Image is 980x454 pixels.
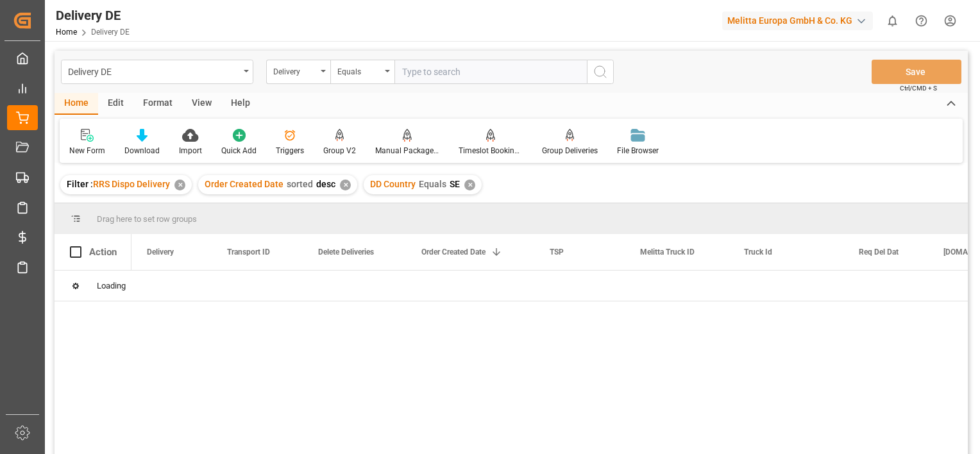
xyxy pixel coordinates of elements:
[97,281,126,290] span: Loading
[266,60,330,84] button: open menu
[722,8,878,33] button: Melitta Europa GmbH & Co. KG
[337,63,381,78] div: Equals
[459,145,523,156] div: Timeslot Booking Report
[330,60,394,84] button: open menu
[316,179,335,189] span: desc
[67,179,93,189] span: Filter :
[227,248,270,256] span: Transport ID
[89,246,117,258] div: Action
[61,60,253,84] button: open menu
[878,6,907,35] button: show 0 new notifications
[640,248,695,256] span: Melitta Truck ID
[93,179,170,189] span: RRS Dispo Delivery
[97,214,197,224] span: Drag here to set row groups
[287,179,313,189] span: sorted
[323,145,356,156] div: Group V2
[900,83,937,93] span: Ctrl/CMD + S
[124,145,160,156] div: Download
[587,60,614,84] button: search button
[133,93,182,115] div: Format
[179,145,202,156] div: Import
[419,179,446,189] span: Equals
[722,12,873,30] div: Melitta Europa GmbH & Co. KG
[98,93,133,115] div: Edit
[69,145,105,156] div: New Form
[370,179,416,189] span: DD Country
[340,180,351,190] div: ✕
[182,93,221,115] div: View
[56,28,77,37] a: Home
[542,145,598,156] div: Group Deliveries
[421,248,486,256] span: Order Created Date
[55,93,98,115] div: Home
[221,93,260,115] div: Help
[276,145,304,156] div: Triggers
[221,145,257,156] div: Quick Add
[174,180,185,190] div: ✕
[617,145,659,156] div: File Browser
[744,248,772,256] span: Truck Id
[859,248,899,256] span: Req Del Dat
[375,145,439,156] div: Manual Package TypeDetermination
[68,63,239,79] div: Delivery DE
[147,248,174,256] span: Delivery
[550,248,564,256] span: TSP
[273,63,317,78] div: Delivery
[318,248,374,256] span: Delete Deliveries
[205,179,283,189] span: Order Created Date
[872,60,961,84] button: Save
[56,6,130,25] div: Delivery DE
[907,6,936,35] button: Help Center
[464,180,475,190] div: ✕
[450,179,460,189] span: SE
[394,60,587,84] input: Type to search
